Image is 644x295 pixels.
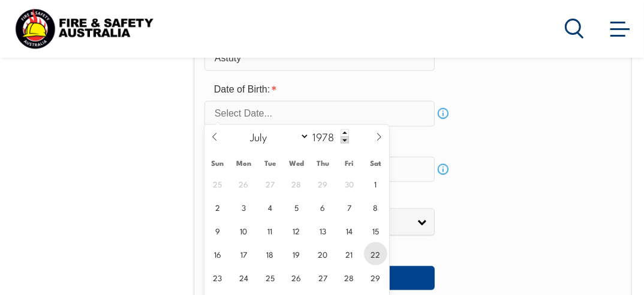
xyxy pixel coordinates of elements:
span: July 23, 1978 [206,266,229,289]
span: July 24, 1978 [232,266,255,289]
span: Thu [310,159,336,167]
span: June 25, 1978 [206,172,229,195]
span: Sat [363,159,389,167]
span: June 28, 1978 [285,172,308,195]
input: Select Date... [204,101,435,126]
span: July 13, 1978 [311,219,335,242]
input: Year [309,129,349,144]
a: Info [435,105,452,122]
span: July 4, 1978 [258,195,282,219]
span: July 3, 1978 [232,195,255,219]
span: July 21, 1978 [338,242,361,266]
span: July 20, 1978 [311,242,335,266]
span: July 15, 1978 [364,219,387,242]
span: June 29, 1978 [311,172,335,195]
span: July 22, 1978 [364,242,387,266]
span: July 6, 1978 [311,195,335,219]
span: July 16, 1978 [206,242,229,266]
span: July 10, 1978 [232,219,255,242]
span: July 19, 1978 [285,242,308,266]
span: July 1, 1978 [364,172,387,195]
a: Info [435,161,452,178]
span: July 9, 1978 [206,219,229,242]
span: July 2, 1978 [206,195,229,219]
span: June 26, 1978 [232,172,255,195]
span: July 29, 1978 [364,266,387,289]
span: July 27, 1978 [311,266,335,289]
span: July 26, 1978 [285,266,308,289]
span: Mon [231,159,257,167]
span: July 7, 1978 [338,195,361,219]
select: Month [244,129,309,144]
span: July 8, 1978 [364,195,387,219]
span: June 27, 1978 [258,172,282,195]
span: July 25, 1978 [258,266,282,289]
span: July 11, 1978 [258,219,282,242]
div: Date of Birth is required. [204,78,396,101]
span: July 17, 1978 [232,242,255,266]
span: Sun [204,159,231,167]
span: July 18, 1978 [258,242,282,266]
span: Tue [257,159,284,167]
span: Wed [284,159,310,167]
span: June 30, 1978 [338,172,361,195]
span: July 12, 1978 [285,219,308,242]
span: Fri [336,159,363,167]
span: July 28, 1978 [338,266,361,289]
span: July 14, 1978 [338,219,361,242]
span: July 5, 1978 [285,195,308,219]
